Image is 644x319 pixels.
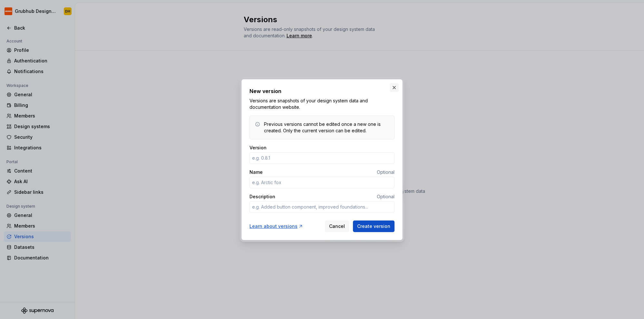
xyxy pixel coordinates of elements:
label: Description [249,193,275,200]
input: e.g. 0.8.1 [249,152,395,164]
label: Version [249,145,267,151]
label: Name [249,169,263,175]
div: Previous versions cannot be edited once a new one is created. Only the current version can be edi... [264,121,389,134]
h2: New version [249,87,395,95]
span: Cancel [329,223,345,230]
p: Versions are snapshots of your design system data and documentation website. [249,98,395,110]
button: Cancel [325,220,349,232]
span: Create version [357,223,390,230]
a: Learn about versions [249,223,303,230]
span: Optional [377,194,395,199]
span: Optional [377,169,395,175]
input: e.g. Arctic fox [249,177,395,188]
button: Create version [353,220,395,232]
